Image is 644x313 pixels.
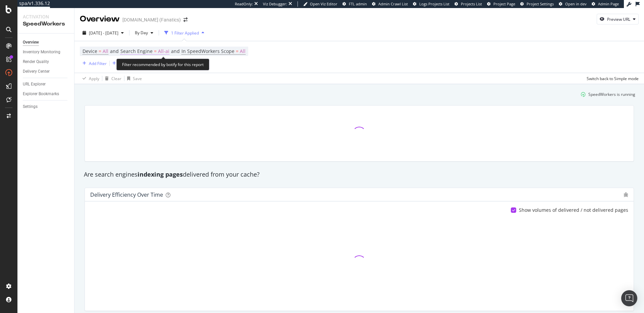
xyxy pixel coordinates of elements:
[378,1,408,6] span: Admin Crawl List
[89,30,118,36] span: [DATE] - [DATE]
[103,47,108,56] span: All
[80,27,126,38] button: [DATE] - [DATE]
[235,1,253,7] div: ReadOnly:
[23,13,69,20] div: Activation
[23,90,69,98] a: Explorer Bookmarks
[23,39,39,46] div: Overview
[588,91,635,97] div: SpeedWorkers is running
[23,49,60,56] div: Inventory Monitoring
[23,90,59,98] div: Explorer Bookmarks
[116,59,209,70] div: Filter recommended by botify for this report
[584,73,639,84] button: Switch back to Simple mode
[138,170,183,178] strong: indexing pages
[454,1,482,7] a: Projects List
[23,39,69,46] a: Overview
[99,48,101,54] span: =
[80,73,99,84] button: Apply
[587,76,639,81] div: Switch back to Simple mode
[621,290,637,306] div: Open Intercom Messenger
[592,1,619,7] a: Admin Page
[493,1,515,6] span: Project Page
[519,207,628,213] div: Show volumes of delivered / not delivered pages
[23,49,69,56] a: Inventory Monitoring
[487,1,515,7] a: Project Page
[122,16,181,23] div: [DOMAIN_NAME] (Fanatics)
[303,1,337,7] a: Open Viz Editor
[90,191,163,198] div: Delivery Efficiency over time
[183,17,187,22] div: arrow-right-arrow-left
[23,68,50,75] div: Delivery Center
[419,1,449,6] span: Logs Projects List
[171,30,199,36] div: 1 Filter Applied
[23,81,46,88] div: URL Explorer
[461,1,482,6] span: Projects List
[132,27,156,38] button: By Day
[111,76,121,81] div: Clear
[349,1,367,6] span: FTL admin
[23,68,69,75] a: Delivery Center
[110,59,149,67] button: Add Filter Group
[413,1,449,7] a: Logs Projects List
[559,1,587,7] a: Open in dev
[23,58,49,65] div: Render Quality
[597,14,639,24] button: Preview URL
[120,48,153,54] span: Search Engine
[23,20,69,28] div: SpeedWorkers
[565,1,587,6] span: Open in dev
[133,76,142,81] div: Save
[236,48,238,54] span: =
[83,48,97,54] span: Device
[89,61,107,66] div: Add Filter
[527,1,554,6] span: Project Settings
[310,1,337,6] span: Open Viz Editor
[162,27,207,38] button: 1 Filter Applied
[607,16,630,22] div: Preview URL
[240,47,246,56] span: All
[372,1,408,7] a: Admin Crawl List
[80,59,107,67] button: Add Filter
[132,30,148,36] span: By Day
[23,103,38,110] div: Settings
[89,76,99,81] div: Apply
[110,48,119,54] span: and
[80,13,120,25] div: Overview
[154,48,157,54] span: =
[171,48,180,54] span: and
[23,103,69,110] a: Settings
[181,48,234,54] span: In SpeedWorkers Scope
[124,73,142,84] button: Save
[624,192,628,197] div: bug
[102,73,121,84] button: Clear
[342,1,367,7] a: FTL admin
[80,170,638,179] div: Are search engines delivered from your cache?
[598,1,619,6] span: Admin Page
[263,1,287,7] div: Viz Debugger:
[23,81,69,88] a: URL Explorer
[520,1,554,7] a: Project Settings
[158,47,169,56] span: All-ai
[23,58,69,65] a: Render Quality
